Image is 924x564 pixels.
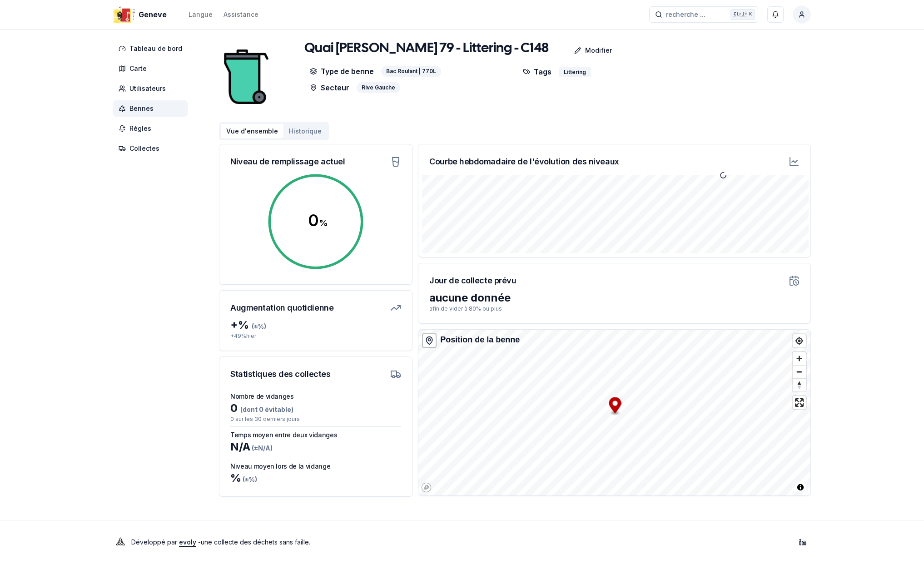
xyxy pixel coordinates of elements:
[129,64,147,73] span: Carte
[310,66,374,77] p: Type de benne
[793,366,806,378] span: Zoom out
[429,155,619,168] h3: Courbe hebdomadaire de l'évolution des niveaux
[238,406,293,413] span: (dont 0 évitable)
[129,144,159,153] span: Collectes
[230,401,401,416] div: 0
[795,482,806,493] button: Toggle attribution
[230,332,401,340] p: + 49 % hier
[230,471,401,485] div: %
[221,124,283,139] button: Vue d'ensemble
[113,120,191,137] a: Règles
[357,82,400,93] div: Rive Gauche
[304,40,549,57] h1: Quai [PERSON_NAME] 79 - Littering - C148
[523,66,551,77] p: Tags
[230,318,401,332] div: + %
[230,462,401,471] h3: Niveau moyen lors de la vidange
[559,67,591,77] div: Littering
[793,365,806,378] button: Zoom out
[113,9,170,20] a: Geneve
[189,10,213,19] div: Langue
[113,100,191,117] a: Bennes
[230,430,401,440] h3: Temps moyen entre deux vidanges
[189,9,213,20] button: Langue
[440,333,520,346] div: Position de la benne
[310,82,349,93] p: Secteur
[230,368,330,381] h3: Statistiques des collectes
[230,416,401,423] p: 0 sur les 30 derniers jours
[179,538,196,546] a: evoly
[793,379,806,391] span: Reset bearing to north
[230,155,345,168] h3: Niveau de remplissage actuel
[131,536,310,549] p: Développé par - une collecte des déchets sans faille .
[429,291,800,305] div: aucune donnée
[113,4,135,25] img: Geneve Logo
[113,80,191,97] a: Utilisateurs
[666,10,705,19] span: recherche ...
[283,124,327,139] button: Historique
[250,444,273,452] span: (± N/A )
[129,44,182,53] span: Tableau de bord
[113,40,191,57] a: Tableau de bord
[113,60,191,77] a: Carte
[585,46,612,55] p: Modifier
[418,330,812,495] canvas: Map
[429,274,516,287] h3: Jour de collecte prévu
[129,104,154,113] span: Bennes
[230,302,333,314] h3: Augmentation quotidienne
[252,322,266,330] span: (± %)
[429,305,800,312] p: afin de vider à 80% ou plus
[129,84,166,93] span: Utilisateurs
[421,482,432,493] a: Mapbox logo
[113,535,128,549] img: Evoly Logo
[649,6,758,23] button: recherche ...Ctrl+K
[381,66,441,77] div: Bac Roulant | 770L
[230,392,401,401] h3: Nombre de vidanges
[129,124,151,133] span: Règles
[609,397,621,416] div: Map marker
[230,440,401,454] div: N/A
[219,40,273,113] img: bin Image
[793,396,806,409] button: Enter fullscreen
[793,334,806,347] button: Find my location
[793,352,806,365] button: Zoom in
[549,41,619,59] a: Modifier
[224,9,258,20] a: Assistance
[241,475,257,483] span: (± %)
[793,378,806,391] button: Reset bearing to north
[139,9,167,20] span: Geneve
[113,140,191,157] a: Collectes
